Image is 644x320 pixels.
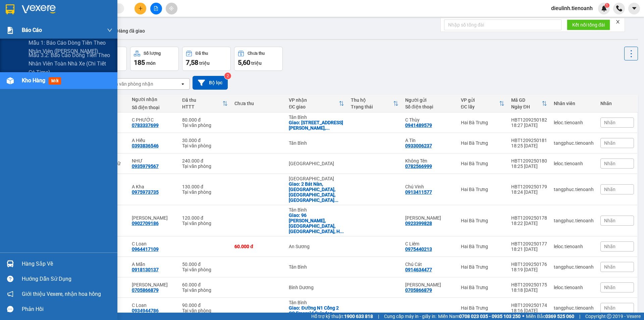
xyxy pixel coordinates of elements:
button: plus [135,3,146,14]
div: A Tín [405,138,454,143]
div: C Liêm [405,241,454,246]
div: Tại văn phòng [182,221,228,226]
div: 80.000 đ [182,117,228,123]
span: message [7,306,13,312]
span: Nhãn [604,285,615,290]
div: Hoàng Anh [405,215,454,221]
div: HBT1209250180 [511,158,547,164]
div: Hai Bà Trưng [461,244,504,249]
div: HBT1209250182 [511,117,547,123]
img: solution-icon [7,27,14,34]
div: Hai Bà Trưng [461,187,504,192]
strong: 1900 633 818 [344,314,373,319]
span: dieulinh.tienoanh [546,4,598,12]
span: triệu [251,60,262,66]
div: 0393836546 [132,143,159,148]
div: Hai Bà Trưng [461,161,504,166]
span: ... [340,229,344,234]
div: Chú Cát [405,262,454,267]
span: question-circle [7,276,13,282]
span: | [378,313,379,320]
div: Tân Bình [289,300,344,305]
div: C Thùy [405,117,454,123]
span: 5,60 [238,58,250,66]
sup: 1 [605,3,609,8]
div: Tại văn phòng [182,308,228,313]
div: HBT1209250175 [511,282,547,287]
span: Mẫu 3.2: Báo cáo dòng tiền theo nhân viên toàn nhà xe (Chi Tiết Có Time) [29,51,112,76]
div: Số điện thoại [405,104,454,109]
div: HBT1209250176 [511,262,547,267]
div: Không Tên [405,158,454,164]
span: Miền Bắc [526,313,574,320]
span: Nhãn [604,161,615,166]
div: NHƯ [132,158,176,164]
div: 18:22 [DATE] [511,221,547,226]
div: ĐC giao [289,104,338,109]
span: plus [138,6,143,11]
div: 0933006237 [405,143,432,148]
div: Nhãn [600,101,634,106]
span: 185 [134,58,145,66]
span: triệu [199,60,210,66]
button: Bộ lọc [193,76,228,90]
span: | [579,313,580,320]
span: ⚪️ [522,315,524,318]
div: 0941489579 [405,123,432,128]
div: Đã thu [196,51,208,56]
div: 18:25 [DATE] [511,143,547,148]
div: 120.000 đ [182,215,228,221]
div: Tại văn phòng [182,189,228,195]
div: Hai Bà Trưng [461,120,504,125]
div: 18:18 [DATE] [511,287,547,293]
div: HBT1209250178 [511,215,547,221]
div: 18:27 [DATE] [511,123,547,128]
div: tangphuc.tienoanh [554,140,594,146]
button: aim [166,3,177,14]
img: icon-new-feature [601,5,607,11]
div: Tại văn phòng [182,164,228,169]
div: 18:25 [DATE] [511,164,547,169]
div: 60.000 đ [182,282,228,287]
span: Nhãn [604,187,615,192]
div: Tân Bình [289,207,344,213]
div: Hai Bà Trưng [461,264,504,270]
button: Số lượng185món [130,47,179,71]
button: Đã thu7,58 triệu [182,47,231,71]
div: 0705866879 [405,287,432,293]
div: 240.000 đ [182,158,228,164]
div: Hai Bà Trưng [461,218,504,223]
div: A Kha [132,184,176,189]
div: HBT1209250179 [511,184,547,189]
div: 0705866879 [132,287,159,293]
div: An Sương [289,244,344,249]
div: 18:16 [DATE] [511,308,547,313]
div: C Loan [132,303,176,308]
div: C Loan [132,241,176,246]
div: Giao: 86/3 Lê Lai, Phường 12, Tân Bình, Hồ Chí Minh [289,120,344,131]
th: Toggle SortBy [458,95,508,112]
div: C PHƯỚC [132,117,176,123]
div: Chú Vinh [405,184,454,189]
th: Toggle SortBy [347,95,402,112]
div: VP gửi [461,97,499,103]
sup: 2 [224,73,231,79]
div: HBT1209250181 [511,138,547,143]
span: Kết nối tổng đài [572,21,605,29]
div: Giao: 96 Trần Đại Nghĩa, Tân Tạo A, Bình Tân, Hồ Chí Minh [289,213,344,234]
div: Bình Dương [289,285,344,290]
button: Kết nối tổng đài [567,19,610,30]
span: ... [334,197,338,203]
img: logo-vxr [6,4,14,14]
div: 0934944786 [132,308,159,313]
div: 0914634477 [405,267,432,272]
span: close [615,19,620,24]
span: Miền Nam [438,313,521,320]
div: Hana Trần [132,215,176,221]
div: leloc.tienoanh [554,244,594,249]
div: 18:24 [DATE] [511,189,547,195]
div: 18:19 [DATE] [511,267,547,272]
div: VP nhận [289,97,338,103]
div: Hai Bà Trưng [461,140,504,146]
div: [GEOGRAPHIC_DATA] [289,176,344,181]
